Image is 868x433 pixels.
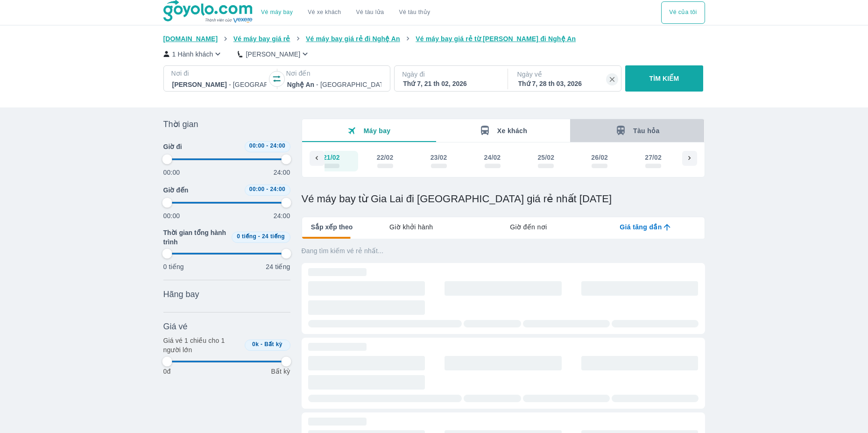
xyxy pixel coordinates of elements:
[163,211,180,220] p: 00:00
[649,74,679,83] p: TÌM KIẾM
[171,69,268,78] p: Nơi đi
[264,341,282,348] span: Bất kỳ
[163,35,218,43] span: [DOMAIN_NAME]
[163,228,228,247] span: Thời gian tổng hành trình
[591,153,608,162] div: 26/02
[163,336,241,355] p: Giá vé 1 chiều cho 1 người lớn
[163,119,198,130] span: Thời gian
[163,168,180,177] p: 00:00
[172,50,213,59] p: 1 Hành khách
[661,1,705,24] button: Vé của tôi
[377,153,394,162] div: 22/02
[302,246,705,256] p: Đang tìm kiếm vé rẻ nhất...
[349,1,392,24] a: Vé tàu lửa
[163,142,182,151] span: Giờ đi
[633,127,660,135] span: Tàu hỏa
[645,153,662,162] div: 27/02
[246,50,300,59] p: [PERSON_NAME]
[274,168,290,177] p: 24:00
[311,222,353,232] span: Sắp xếp theo
[249,142,265,149] span: 00:00
[233,35,290,43] span: Vé máy bay giá rẻ
[625,65,703,92] button: TÌM KIẾM
[258,233,260,240] span: -
[323,153,340,162] div: 21/02
[237,233,256,240] span: 0 tiếng
[517,70,614,79] p: Ngày về
[391,1,438,24] button: Vé tàu thủy
[364,127,391,135] span: Máy bay
[286,69,382,78] p: Nơi đến
[163,49,223,59] button: 1 Hành khách
[266,262,290,271] p: 24 tiếng
[163,289,199,300] span: Hãng bay
[518,79,613,88] div: Thứ 7, 28 th 03, 2026
[270,142,285,149] span: 24:00
[308,9,341,16] a: Vé xe khách
[163,262,184,271] p: 0 tiếng
[271,367,290,376] p: Bất kỳ
[306,35,400,43] span: Vé máy bay giá rẻ đi Nghệ An
[252,341,259,348] span: 0k
[484,153,501,162] div: 24/02
[537,153,554,162] div: 25/02
[403,79,497,88] div: Thứ 7, 21 th 02, 2026
[266,142,268,149] span: -
[261,341,262,348] span: -
[620,222,662,232] span: Giá tăng dần
[266,186,268,192] span: -
[270,186,285,192] span: 24:00
[262,233,285,240] span: 24 tiếng
[274,211,290,220] p: 24:00
[430,153,447,162] div: 23/02
[510,222,547,232] span: Giờ đến nơi
[249,186,265,192] span: 00:00
[416,35,576,43] span: Vé máy bay giá rẻ từ [PERSON_NAME] đi Nghệ An
[661,1,705,24] div: choose transportation mode
[353,217,704,237] div: lab API tabs example
[261,9,293,16] a: Vé máy bay
[302,192,705,206] h1: Vé máy bay từ Gia Lai đi [GEOGRAPHIC_DATA] giá rẻ nhất [DATE]
[163,185,189,195] span: Giờ đến
[163,34,705,43] nav: breadcrumb
[254,1,438,24] div: choose transportation mode
[163,321,188,332] span: Giá vé
[238,49,310,59] button: [PERSON_NAME]
[389,222,433,232] span: Giờ khởi hành
[497,127,527,135] span: Xe khách
[402,70,498,79] p: Ngày đi
[163,367,171,376] p: 0đ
